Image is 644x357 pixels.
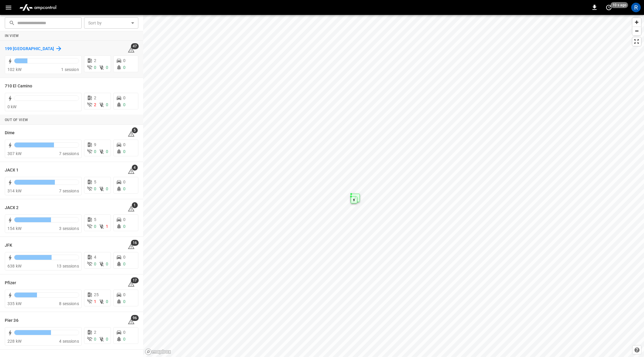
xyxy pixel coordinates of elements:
[5,83,32,89] h6: 710 El Camino
[604,3,614,12] button: set refresh interval
[7,188,21,193] span: 314 kW
[17,2,59,13] img: ampcontrol.io logo
[7,339,21,344] span: 228 kW
[106,224,108,229] span: 1
[123,95,126,100] span: 0
[106,149,108,154] span: 0
[631,3,641,12] div: profile-icon
[5,205,19,211] h6: JACX 2
[7,264,21,268] span: 638 kW
[5,317,18,324] h6: Pier 36
[57,264,79,268] span: 13 sessions
[94,224,96,229] span: 0
[123,292,126,297] span: 0
[123,299,126,304] span: 0
[632,27,641,35] span: Zoom out
[5,167,19,174] h6: JACX 1
[5,46,54,52] h6: 199 Erie
[632,27,641,35] button: Zoom out
[106,299,108,304] span: 0
[123,180,126,184] span: 0
[5,280,16,286] h6: Pfizer
[94,102,96,107] span: 2
[94,299,96,304] span: 1
[131,43,139,49] span: 47
[123,65,126,70] span: 0
[94,330,96,335] span: 2
[59,339,79,344] span: 4 sessions
[131,277,139,283] span: 17
[123,255,126,259] span: 0
[106,262,108,266] span: 0
[94,337,96,341] span: 0
[94,186,96,191] span: 0
[131,315,139,321] span: 96
[611,2,628,8] span: 10 s ago
[59,301,79,306] span: 8 sessions
[132,165,138,171] span: 4
[106,65,108,70] span: 0
[7,226,21,231] span: 154 kW
[7,67,21,72] span: 102 kW
[123,149,126,154] span: 0
[94,217,96,222] span: 5
[7,104,17,109] span: 0 kW
[123,217,126,222] span: 0
[351,194,360,202] div: Map marker
[145,348,171,355] a: Mapbox homepage
[132,202,138,208] span: 1
[59,226,79,231] span: 3 sessions
[59,188,79,193] span: 7 sessions
[59,151,79,156] span: 7 sessions
[123,337,126,341] span: 0
[94,255,96,259] span: 4
[106,337,108,341] span: 0
[94,292,99,297] span: 25
[5,34,19,38] strong: In View
[106,102,108,107] span: 0
[351,196,357,203] div: Map marker
[94,180,96,184] span: 5
[94,65,96,70] span: 0
[5,130,15,136] h6: Dime
[123,142,126,147] span: 0
[123,186,126,191] span: 0
[61,67,79,72] span: 1 session
[131,240,139,246] span: 16
[94,262,96,266] span: 0
[94,95,96,100] span: 2
[106,186,108,191] span: 0
[94,149,96,154] span: 0
[123,262,126,266] span: 0
[5,242,12,249] h6: JFK
[132,127,138,133] span: 5
[7,151,21,156] span: 307 kW
[5,118,28,122] strong: Out of View
[123,224,126,229] span: 0
[123,102,126,107] span: 0
[94,58,96,63] span: 2
[632,18,641,27] button: Zoom in
[7,301,21,306] span: 335 kW
[94,142,96,147] span: 9
[123,58,126,63] span: 0
[123,330,126,335] span: 0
